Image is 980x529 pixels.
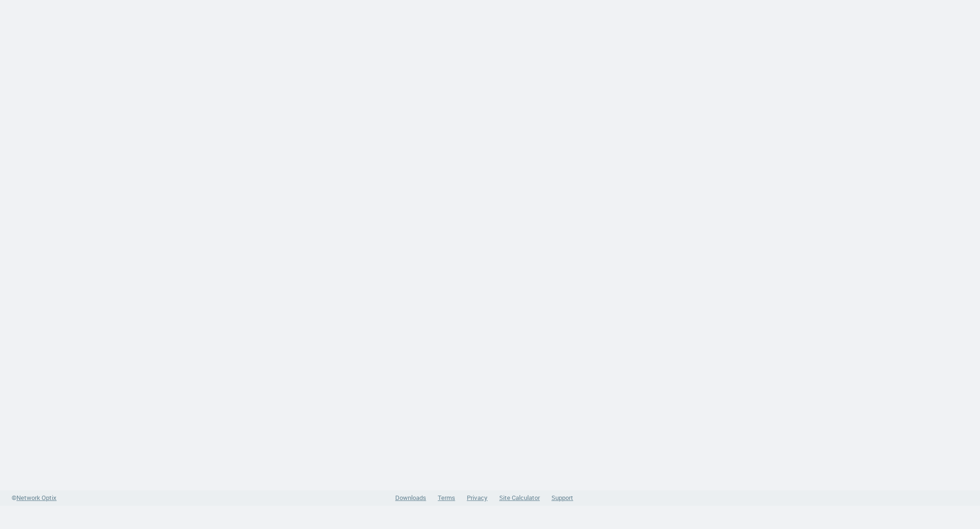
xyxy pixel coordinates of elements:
a: Downloads [395,493,426,502]
span: Network Optix [16,493,57,502]
a: Privacy [467,493,488,502]
a: Support [551,493,573,502]
a: Site Calculator [499,493,540,502]
a: Terms [438,493,455,502]
a: ©Network Optix [12,493,57,503]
